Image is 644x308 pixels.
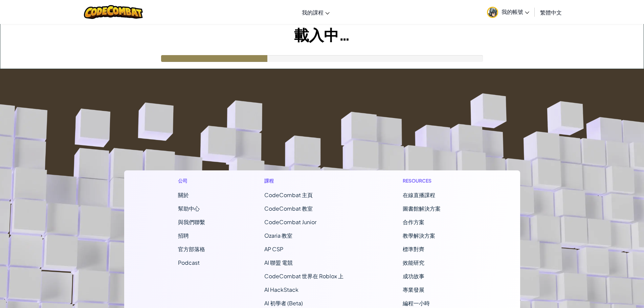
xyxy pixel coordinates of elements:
[264,232,292,239] a: Ozaria 教室
[264,259,293,266] a: AI 聯盟 電競
[264,245,283,253] a: AP CSP
[537,3,565,21] a: 繁體中文
[403,191,435,198] a: 在線直播課程
[178,177,205,184] h1: 公司
[178,245,205,253] a: 官方部落格
[484,1,533,23] a: 我的帳號
[264,205,313,212] a: CodeCombat 教室
[264,218,316,226] a: CodeCombat Junior
[264,273,343,280] a: CodeCombat 世界在 Roblox 上
[84,5,143,19] img: CodeCombat logo
[403,177,466,184] h1: Resources
[178,191,189,198] a: 關於
[178,218,205,226] span: 與我們聯繫
[502,8,529,15] span: 我的帳號
[178,259,200,266] a: Podcast
[264,286,298,293] a: AI HackStack
[264,177,343,184] h1: 課程
[403,218,424,226] a: 合作方案
[302,9,324,16] span: 我的課程
[403,286,424,293] a: 專業發展
[403,205,441,212] a: 圖書館解決方案
[487,7,498,18] img: avatar
[178,232,189,239] a: 招聘
[403,273,424,280] a: 成功故事
[0,24,644,45] h1: 載入中…
[298,3,333,21] a: 我的課程
[264,191,313,198] span: CodeCombat 主頁
[264,300,303,307] a: AI 初學者 (Beta)
[403,259,424,266] a: 效能研究
[403,300,430,307] a: 編程一小時
[178,205,200,212] a: 幫助中心
[403,232,435,239] a: 教學解決方案
[540,9,562,16] span: 繁體中文
[403,245,424,253] a: 標準對齊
